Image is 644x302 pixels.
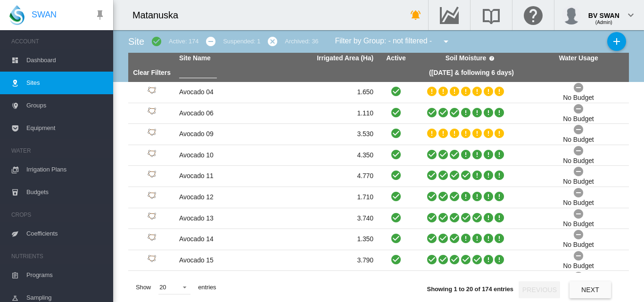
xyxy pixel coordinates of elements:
[406,6,425,24] button: icon-bell-ring
[328,32,458,51] div: Filter by Group: - not filtered -
[611,36,622,47] md-icon: icon-plus
[285,37,318,46] div: Archived: 36
[607,32,626,51] button: Add New Site, define start date
[427,286,513,293] span: Showing 1 to 20 of 174 entries
[175,187,276,208] td: Avocado 12
[276,250,377,271] td: 3.790
[159,284,166,291] div: 20
[377,53,415,64] th: Active
[276,229,377,250] td: 1.350
[26,117,106,139] span: Equipment
[519,281,560,298] button: Previous
[132,8,187,22] div: Matanuska
[563,135,594,145] div: No Budget
[276,208,377,229] td: 3.740
[32,9,57,21] span: SWAN
[175,103,276,124] td: Avocado 06
[128,103,629,124] tr: Site Id: 17418 Avocado 06 1.110 No Budget
[175,124,276,145] td: Avocado 09
[410,9,421,21] md-icon: icon-bell-ring
[595,20,612,25] span: (Admin)
[480,9,503,21] md-icon: Search the knowledge base
[132,192,172,203] div: Site Id: 17427
[440,36,452,47] md-icon: icon-menu-down
[276,103,377,124] td: 1.110
[276,187,377,208] td: 1.710
[94,9,106,21] md-icon: icon-pin
[415,64,528,82] th: ([DATE] & following 6 days)
[563,198,594,208] div: No Budget
[486,53,497,64] md-icon: icon-help-circle
[146,234,157,245] img: 1.svg
[223,37,260,46] div: Suspended: 1
[132,234,172,245] div: Site Id: 17433
[276,124,377,145] td: 3.530
[415,53,528,64] th: Soil Moisture
[132,107,172,119] div: Site Id: 17418
[133,69,171,76] a: Clear Filters
[128,124,629,145] tr: Site Id: 10188 Avocado 09 3.530 No Budget
[11,143,106,158] span: WATER
[132,171,172,182] div: Site Id: 17424
[438,9,461,21] md-icon: Go to the Data Hub
[625,9,636,21] md-icon: icon-chevron-down
[128,145,629,166] tr: Site Id: 17421 Avocado 10 4.350 No Budget
[132,129,172,140] div: Site Id: 10188
[128,166,629,187] tr: Site Id: 17424 Avocado 11 4.770 No Budget
[146,107,157,119] img: 1.svg
[276,166,377,187] td: 4.770
[563,220,594,229] div: No Budget
[437,32,455,51] button: icon-menu-down
[175,229,276,250] td: Avocado 14
[151,36,162,47] md-icon: icon-checkbox-marked-circle
[522,9,545,21] md-icon: Click here for help
[26,72,106,94] span: Sites
[563,261,594,271] div: No Budget
[146,87,157,98] img: 1.svg
[128,250,629,271] tr: Site Id: 17436 Avocado 15 3.790 No Budget
[194,279,220,295] span: entries
[276,145,377,166] td: 4.350
[205,36,216,47] md-icon: icon-minus-circle
[175,82,276,103] td: Avocado 04
[11,207,106,222] span: CROPS
[132,212,172,224] div: Site Id: 17430
[276,82,377,103] td: 1.650
[128,82,629,103] tr: Site Id: 10190 Avocado 04 1.650 No Budget
[146,129,157,140] img: 1.svg
[9,5,25,25] img: SWAN-Landscape-Logo-Colour-drop.png
[276,53,377,64] th: Irrigated Area (Ha)
[26,49,106,72] span: Dashboard
[11,34,106,49] span: ACCOUNT
[146,255,157,266] img: 1.svg
[26,264,106,286] span: Programs
[132,279,155,295] span: Show
[562,6,581,24] img: profile.jpg
[563,93,594,103] div: No Budget
[175,250,276,271] td: Avocado 15
[563,240,594,250] div: No Budget
[563,114,594,124] div: No Budget
[128,36,144,47] span: Site
[128,271,629,292] tr: Site Id: 17439 Avocado 16 2.900 No Budget
[169,37,198,46] div: Active: 174
[128,187,629,208] tr: Site Id: 17427 Avocado 12 1.710 No Budget
[146,171,157,182] img: 1.svg
[132,87,172,98] div: Site Id: 10190
[528,53,629,64] th: Water Usage
[146,212,157,224] img: 1.svg
[175,53,276,64] th: Site Name
[132,255,172,266] div: Site Id: 17436
[563,156,594,166] div: No Budget
[276,271,377,292] td: 2.900
[26,158,106,181] span: Irrigation Plans
[11,249,106,264] span: NUTRIENTS
[175,145,276,166] td: Avocado 10
[175,208,276,229] td: Avocado 13
[26,94,106,117] span: Groups
[128,208,629,229] tr: Site Id: 17430 Avocado 13 3.740 No Budget
[146,150,157,161] img: 1.svg
[132,150,172,161] div: Site Id: 17421
[588,7,619,16] div: BV SWAN
[175,271,276,292] td: Avocado 16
